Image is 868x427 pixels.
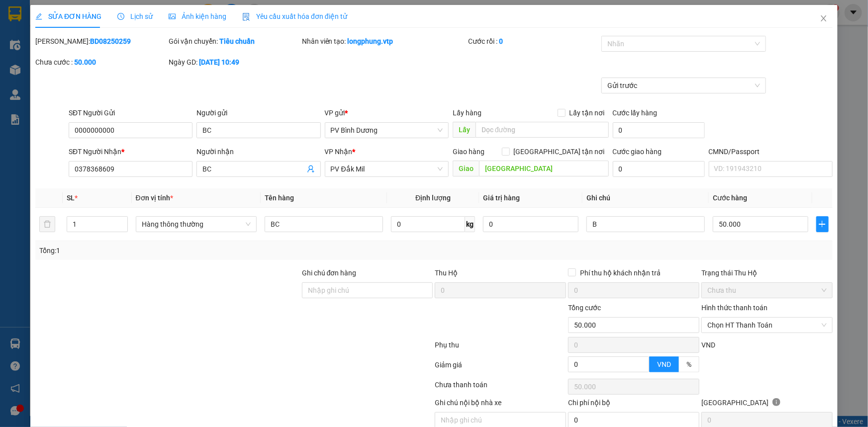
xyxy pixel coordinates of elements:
[686,360,691,368] span: %
[169,57,300,68] div: Ngày GD:
[69,107,193,118] div: SĐT Người Gửi
[709,146,833,157] div: CMND/Passport
[817,220,828,228] span: plus
[348,37,393,45] b: longphung.vtp
[169,36,300,47] div: Gói vận chuyển:
[39,216,55,232] button: delete
[331,123,443,138] span: PV Bình Dương
[701,267,833,278] div: Trạng thái Thu Hộ
[117,12,153,20] span: Lịch sử
[196,107,320,118] div: Người gửi
[69,146,193,157] div: SĐT Người Nhận
[568,304,601,312] span: Tổng cước
[701,304,768,312] label: Hình thức thanh toán
[117,13,124,20] span: clock-circle
[142,217,251,232] span: Hàng thông thường
[331,162,443,176] span: PV Đắk Mil
[219,37,255,45] b: Tiêu chuẩn
[707,318,827,333] span: Chọn HT Thanh Toán
[325,107,449,118] div: VP gửi
[67,194,75,202] span: SL
[483,194,520,202] span: Giá trị hàng
[713,194,747,202] span: Cước hàng
[90,37,131,45] b: BD08250259
[476,122,609,138] input: Dọc đường
[566,107,609,118] span: Lấy tận nơi
[74,58,96,66] b: 50.000
[586,216,705,232] input: Ghi Chú
[613,109,658,117] label: Cước lấy hàng
[242,13,250,21] img: icon
[415,194,451,202] span: Định lượng
[434,340,568,357] div: Phụ thu
[325,148,353,156] span: VP Nhận
[479,161,609,176] input: Dọc đường
[465,216,475,232] span: kg
[613,161,705,177] input: Cước giao hàng
[199,58,239,66] b: [DATE] 10:49
[307,165,315,173] span: user-add
[607,78,760,93] span: Gửi trước
[468,36,599,47] div: Cước rồi :
[35,12,101,20] span: SỬA ĐƠN HÀNG
[434,379,568,397] div: Chưa thanh toán
[136,194,173,202] span: Đơn vị tính
[435,269,458,277] span: Thu Hộ
[810,5,838,33] button: Close
[242,12,347,20] span: Yêu cầu xuất hóa đơn điện tử
[434,359,568,377] div: Giảm giá
[169,13,176,20] span: picture
[701,341,715,349] span: VND
[39,245,335,256] div: Tổng: 1
[772,398,780,406] span: info-circle
[613,122,705,138] input: Cước lấy hàng
[453,109,482,117] span: Lấy hàng
[816,216,829,232] button: plus
[707,283,827,298] span: Chưa thu
[820,14,828,22] span: close
[196,146,320,157] div: Người nhận
[35,36,167,47] div: [PERSON_NAME]:
[576,267,665,278] span: Phí thu hộ khách nhận trả
[582,188,709,208] th: Ghi chú
[302,269,357,277] label: Ghi chú đơn hàng
[657,360,671,368] span: VND
[510,146,609,157] span: [GEOGRAPHIC_DATA] tận nơi
[265,216,383,232] input: VD: Bàn, Ghế
[169,12,226,20] span: Ảnh kiện hàng
[453,122,476,138] span: Lấy
[302,282,433,298] input: Ghi chú đơn hàng
[568,397,699,412] div: Chi phí nội bộ
[435,397,566,412] div: Ghi chú nội bộ nhà xe
[499,37,503,45] b: 0
[265,194,294,202] span: Tên hàng
[35,13,42,20] span: edit
[453,148,484,156] span: Giao hàng
[35,57,167,68] div: Chưa cước :
[701,397,833,412] div: [GEOGRAPHIC_DATA]
[453,161,479,176] span: Giao
[302,36,467,47] div: Nhân viên tạo:
[613,148,662,156] label: Cước giao hàng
